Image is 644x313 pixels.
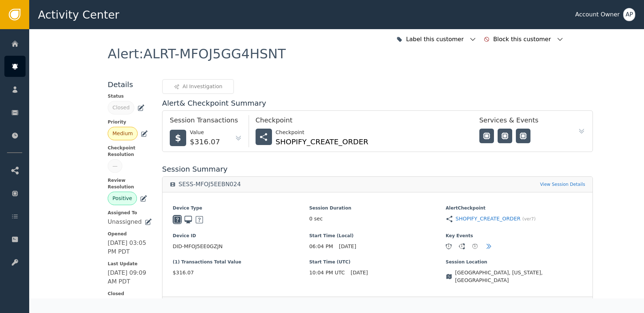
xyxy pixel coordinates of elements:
span: Activity Center [38,7,119,23]
span: $ [175,132,181,145]
span: Checkpoint Resolution [108,145,152,158]
span: Session Location [446,259,582,265]
span: Device ID [173,232,309,239]
span: (ver 7 ) [522,216,536,222]
span: Priority [108,119,152,125]
div: Session Summary [162,164,593,175]
span: Device Type [173,205,309,211]
span: 10:04 PM UTC [309,269,345,277]
div: Account Owner [575,10,620,19]
div: Session Transactions [170,115,242,129]
span: Key Events [446,232,582,239]
div: $316.07 [190,136,220,147]
span: [GEOGRAPHIC_DATA], [US_STATE], [GEOGRAPHIC_DATA] [455,269,582,284]
div: Services & Events [479,115,567,129]
button: Block this customer [482,31,566,47]
div: — [112,162,118,170]
span: Alert Checkpoint [446,205,582,211]
span: 0 sec [309,215,323,223]
div: Label this customer [406,35,465,44]
span: [DATE] [339,243,356,250]
div: Closed [112,104,130,111]
div: 1 [472,244,478,249]
div: Details [108,79,152,90]
div: Alert : ALRT-MFOJ5GG4HSNT [108,47,286,60]
span: Assigned To [108,210,152,216]
div: Checkpoint [256,115,465,129]
div: SHOPIFY_CREATE_ORDER [276,136,368,147]
div: Checkpoint [276,129,368,136]
div: [DATE] 03:05 PM PDT [108,239,152,256]
span: Closed [108,290,152,297]
div: Positive [112,195,132,202]
span: Last Update [108,261,152,267]
span: (1) Transactions Total Value [173,259,309,265]
div: 1 [446,244,451,249]
span: Session Duration [309,205,446,211]
button: Label this customer [395,31,478,47]
span: Status [108,93,152,99]
a: SHOPIFY_CREATE_ORDER [456,215,521,223]
div: Alert & Checkpoint Summary [162,98,593,109]
span: Start Time (UTC) [309,259,446,265]
div: Value [190,129,220,136]
span: Review Resolution [108,177,152,190]
span: Opened [108,231,152,237]
a: View Session Details [540,181,585,188]
span: DID-MFOJ5EE0GZJN [173,243,309,250]
span: [DATE] [350,269,368,277]
div: [DATE] 09:09 AM PDT [108,269,152,286]
div: Medium [112,130,133,137]
div: Unassigned [108,218,142,226]
div: 1 [459,244,464,249]
span: $316.07 [173,269,309,277]
button: AP [623,8,635,21]
span: Start Time (Local) [309,232,446,239]
div: SESS-MFOJ5EEBN024 [179,181,241,188]
div: Block this customer [493,35,553,44]
span: 06:04 PM [309,243,333,250]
